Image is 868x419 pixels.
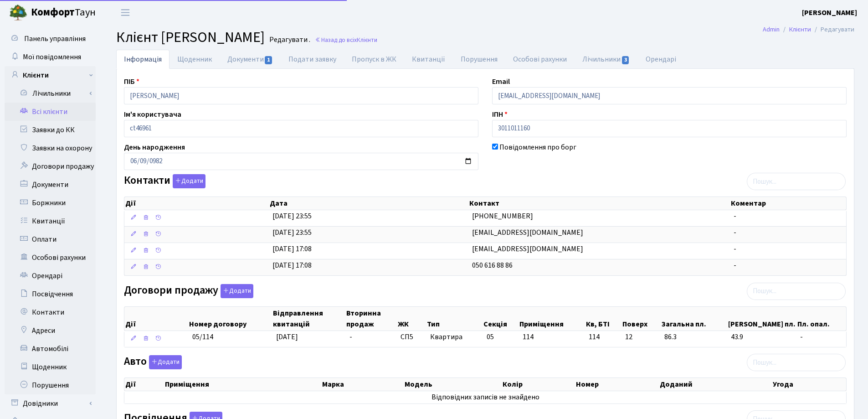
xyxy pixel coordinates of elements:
[124,378,164,391] th: Дії
[272,244,312,254] span: [DATE] 17:08
[505,50,575,69] a: Особові рахунки
[621,307,661,331] th: Поверх
[272,260,312,270] span: [DATE] 17:08
[589,332,618,342] span: 114
[5,194,96,212] a: Боржники
[272,307,345,331] th: Відправлення квитанцій
[124,391,846,403] td: Відповідних записів не знайдено
[357,36,377,44] span: Клієнти
[802,8,857,18] b: [PERSON_NAME]
[585,307,621,331] th: Кв, БТІ
[124,174,205,188] label: Контакти
[575,378,659,391] th: Номер
[5,303,96,321] a: Контакти
[622,56,629,64] span: 3
[24,34,86,44] span: Панель управління
[468,197,730,210] th: Контакт
[772,378,846,391] th: Угода
[5,103,96,121] a: Всі клієнти
[269,197,468,210] th: Дата
[124,142,185,153] label: День народження
[472,228,583,238] span: [EMAIL_ADDRESS][DOMAIN_NAME]
[192,332,213,342] span: 05/114
[800,332,842,342] span: -
[5,394,96,413] a: Довідники
[124,355,182,369] label: Авто
[734,211,736,221] span: -
[31,5,75,20] b: Комфорт
[344,50,404,69] a: Пропуск в ЖК
[221,284,253,298] button: Договори продажу
[170,173,205,189] a: Додати
[276,332,298,342] span: [DATE]
[265,56,272,64] span: 1
[349,332,352,342] span: -
[426,307,482,331] th: Тип
[5,176,96,194] a: Документи
[734,260,736,270] span: -
[147,354,182,370] a: Додати
[321,378,404,391] th: Марка
[5,121,96,139] a: Заявки до КК
[5,48,96,66] a: Мої повідомлення
[472,244,583,254] span: [EMAIL_ADDRESS][DOMAIN_NAME]
[734,244,736,254] span: -
[747,173,846,190] input: Пошук...
[218,282,253,298] a: Додати
[796,307,846,331] th: Пл. опал.
[116,50,169,69] a: Інформація
[401,332,423,342] span: СП5
[31,5,96,21] span: Таун
[492,76,510,87] label: Email
[575,50,637,69] a: Лічильники
[267,36,310,44] small: Редагувати .
[625,332,657,342] span: 12
[5,376,96,394] a: Порушення
[492,109,508,120] label: ІПН
[124,307,188,331] th: Дії
[5,358,96,376] a: Щоденник
[345,307,396,331] th: Вторинна продаж
[5,66,96,84] a: Клієнти
[5,321,96,340] a: Адреси
[124,197,269,210] th: Дії
[404,50,453,69] a: Квитанції
[5,248,96,267] a: Особові рахунки
[430,332,479,342] span: Квартира
[734,228,736,238] span: -
[23,52,81,62] span: Мої повідомлення
[789,25,811,34] a: Клієнти
[5,230,96,248] a: Оплати
[164,378,322,391] th: Приміщення
[315,36,377,44] a: Назад до всіхКлієнти
[763,25,780,34] a: Admin
[9,4,27,22] img: logo.png
[472,260,513,270] span: 050 616 88 86
[747,354,846,371] input: Пошук...
[659,378,772,391] th: Доданий
[5,340,96,358] a: Автомобілі
[802,7,857,18] a: [PERSON_NAME]
[124,284,253,298] label: Договори продажу
[10,84,96,103] a: Лічильники
[188,307,272,331] th: Номер договору
[149,355,182,369] button: Авто
[811,25,854,35] li: Редагувати
[114,5,137,20] button: Переключити навігацію
[731,332,793,342] span: 43.9
[5,285,96,303] a: Посвідчення
[483,307,519,331] th: Секція
[661,307,728,331] th: Загальна пл.
[116,27,265,48] span: Клієнт [PERSON_NAME]
[169,50,220,69] a: Щоденник
[502,378,575,391] th: Колір
[487,332,494,342] span: 05
[519,307,585,331] th: Приміщення
[173,174,205,188] button: Контакти
[124,76,139,87] label: ПІБ
[5,157,96,176] a: Договори продажу
[747,283,846,300] input: Пошук...
[664,332,724,342] span: 86.3
[124,109,181,120] label: Ім'я користувача
[472,211,533,221] span: [PHONE_NUMBER]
